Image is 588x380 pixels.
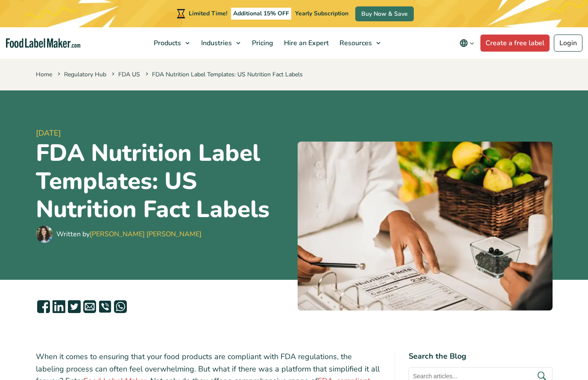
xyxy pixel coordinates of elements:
[249,38,274,48] span: Pricing
[90,229,202,239] a: [PERSON_NAME] [PERSON_NAME]
[189,9,227,17] span: Limited Time!
[199,38,233,48] span: Industries
[334,27,385,59] a: Resources
[118,70,140,78] a: FDA US
[409,351,553,362] h4: Search the Blog
[196,27,245,59] a: Industries
[36,70,52,78] a: Home
[247,27,277,59] a: Pricing
[36,128,291,139] span: [DATE]
[149,27,194,59] a: Products
[64,70,106,78] a: Regulatory Hub
[6,38,80,48] a: Food Label Maker homepage
[151,38,182,48] span: Products
[36,226,53,243] img: Maria Abi Hanna - Food Label Maker
[453,35,480,52] button: Change language
[554,35,582,52] a: Login
[231,8,291,20] span: Additional 15% OFF
[36,139,291,223] h1: FDA Nutrition Label Templates: US Nutrition Fact Labels
[337,38,373,48] span: Resources
[480,35,550,52] a: Create a free label
[56,229,202,239] div: Written by
[355,6,414,21] a: Buy Now & Save
[279,27,332,59] a: Hire an Expert
[295,9,348,17] span: Yearly Subscription
[144,70,303,78] span: FDA Nutrition Label Templates: US Nutrition Fact Labels
[281,38,330,48] span: Hire an Expert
